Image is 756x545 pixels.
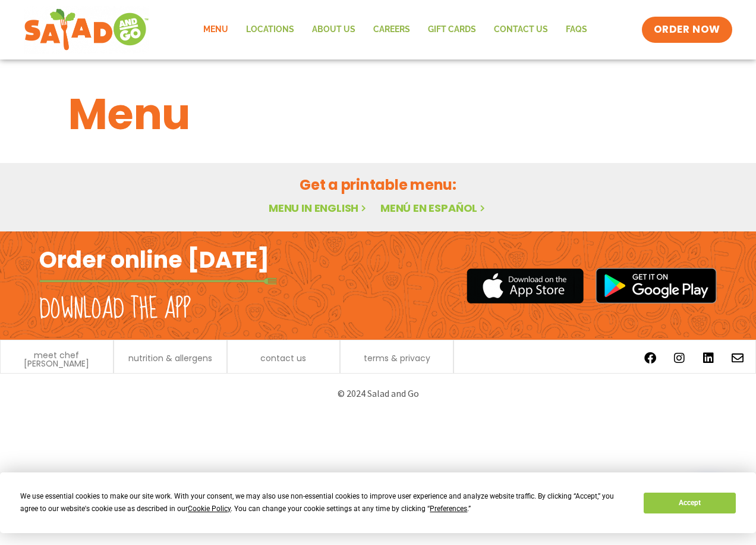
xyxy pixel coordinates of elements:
nav: Menu [194,16,596,43]
span: Cookie Policy [188,505,231,513]
p: © 2024 Salad and Go [45,386,711,402]
h2: Get a printable menu: [68,174,688,195]
button: Accept [644,493,735,513]
h2: Order online [DATE] [39,245,269,274]
a: Menú en español [380,201,487,215]
a: FAQs [557,16,596,43]
a: terms & privacy [364,354,430,362]
img: new-SAG-logo-768×292 [24,6,149,54]
h2: Download the app [39,293,191,326]
a: Menu [194,16,237,43]
a: contact us [260,354,306,362]
a: nutrition & allergens [128,354,212,362]
a: meet chef [PERSON_NAME] [7,351,107,368]
img: google_play [596,268,717,303]
a: Menu in English [269,201,368,215]
span: ORDER NOW [654,23,720,37]
img: fork [39,278,277,284]
a: Contact Us [485,16,557,43]
a: About Us [303,16,364,43]
div: We use essential cookies to make our site work. With your consent, we may also use non-essential ... [20,490,629,515]
a: Locations [237,16,303,43]
span: Preferences [430,505,467,513]
h1: Menu [68,82,688,146]
img: appstore [467,267,584,305]
a: Careers [364,16,419,43]
a: GIFT CARDS [419,16,485,43]
a: ORDER NOW [642,17,732,43]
